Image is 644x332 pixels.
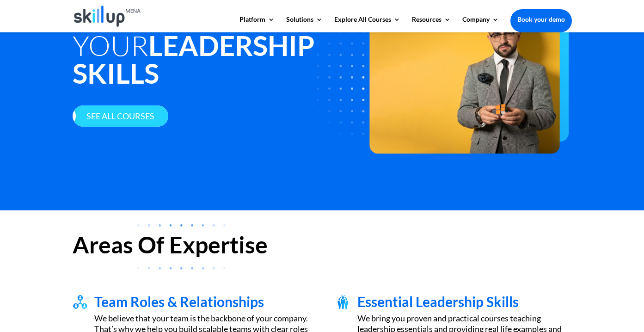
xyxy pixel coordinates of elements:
a: See all courses [73,105,168,127]
span: Team Roles & Relationships [94,293,264,310]
img: Accounting&Finance [336,295,350,309]
img: project management [73,295,87,309]
a: Explore All Courses [334,16,400,32]
a: Book your demo [510,9,572,30]
h2: Areas Of Expertise [73,233,572,261]
strong: Leadership Skills [73,29,315,90]
h1: Strengthen Your [73,4,361,92]
img: Skillup Mena [74,6,141,27]
a: Resources [412,16,451,32]
a: Company [462,16,499,32]
iframe: Chat Widget [485,232,644,332]
span: Essential Leadership Skills [357,293,519,310]
a: Solutions [286,16,323,32]
a: Platform [239,16,275,32]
